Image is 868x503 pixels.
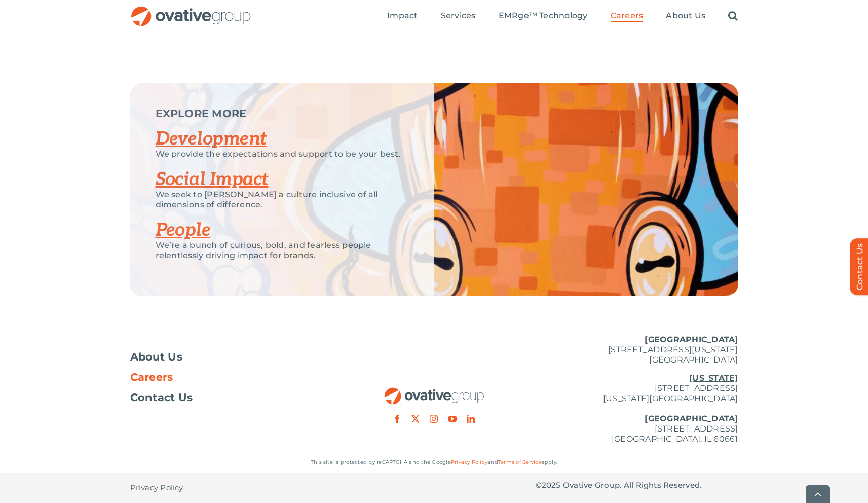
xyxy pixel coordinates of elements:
nav: Footer - Privacy Policy [130,473,333,503]
p: [STREET_ADDRESS] [US_STATE][GEOGRAPHIC_DATA] [STREET_ADDRESS] [GEOGRAPHIC_DATA], IL 60661 [536,373,738,444]
a: Social Impact [156,168,269,191]
a: Privacy Policy [130,473,183,503]
u: [US_STATE] [689,373,738,383]
span: EMRge™ Technology [499,11,588,21]
a: Privacy Policy [451,459,487,465]
a: twitter [411,415,420,423]
a: About Us [666,11,705,22]
a: instagram [430,415,438,423]
p: EXPLORE MORE [156,109,409,119]
p: We seek to [PERSON_NAME] a culture inclusive of all dimensions of difference. [156,190,409,210]
span: Careers [611,11,644,21]
span: Careers [130,372,173,382]
span: Impact [387,11,418,21]
span: Privacy Policy [130,483,183,493]
a: People [156,219,211,241]
a: Services [441,11,476,22]
a: Contact Us [130,392,333,403]
p: We’re a bunch of curious, bold, and fearless people relentlessly driving impact for brands. [156,240,409,261]
nav: Footer Menu [130,352,333,403]
span: About Us [130,352,183,362]
a: youtube [448,415,457,423]
span: 2025 [542,480,561,490]
a: linkedin [467,415,475,423]
p: This site is protected by reCAPTCHA and the Google and apply. [130,457,738,468]
a: Impact [387,11,418,22]
a: OG_Full_horizontal_RGB [130,5,252,15]
a: OG_Full_horizontal_RGB [384,386,485,396]
p: [STREET_ADDRESS][US_STATE] [GEOGRAPHIC_DATA] [536,335,738,365]
a: Search [728,11,738,22]
span: Contact Us [130,392,193,403]
a: Terms of Service [498,459,542,465]
p: We provide the expectations and support to be your best. [156,149,409,159]
u: [GEOGRAPHIC_DATA] [645,335,738,344]
a: Careers [611,11,644,22]
u: [GEOGRAPHIC_DATA] [645,414,738,423]
span: Services [441,11,476,21]
a: EMRge™ Technology [499,11,588,22]
a: Careers [130,372,333,382]
a: facebook [393,415,401,423]
p: © Ovative Group. All Rights Reserved. [536,480,738,490]
span: About Us [666,11,705,21]
a: Development [156,128,267,150]
a: About Us [130,352,333,362]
